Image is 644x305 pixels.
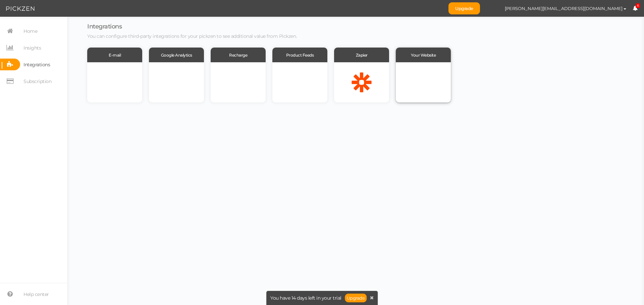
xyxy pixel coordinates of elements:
[6,5,35,13] img: Pickzen logo
[636,3,640,8] span: 6
[286,53,314,58] span: Product Feeds
[23,76,51,87] span: Subscription
[149,48,204,62] div: Google Analytics
[334,48,389,62] div: Zapier
[487,3,498,14] img: 7c7ef5581612303d1a13d62e59dcc094
[23,26,37,36] span: Home
[345,294,367,302] a: Upgrade
[23,43,41,53] span: Insights
[23,289,49,300] span: Help center
[411,53,436,58] span: Your Website
[448,2,480,14] a: Upgrade
[270,296,341,300] span: You have 14 days left in your trial
[23,59,50,70] span: Integrations
[211,48,266,62] div: Recharge
[498,3,633,14] button: [PERSON_NAME][EMAIL_ADDRESS][DOMAIN_NAME]
[87,48,142,62] div: E-mail
[87,33,297,39] span: You can configure third-party integrations for your pickzen to see additional value from Pickzen.
[87,23,122,30] span: Integrations
[505,6,623,11] span: [PERSON_NAME][EMAIL_ADDRESS][DOMAIN_NAME]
